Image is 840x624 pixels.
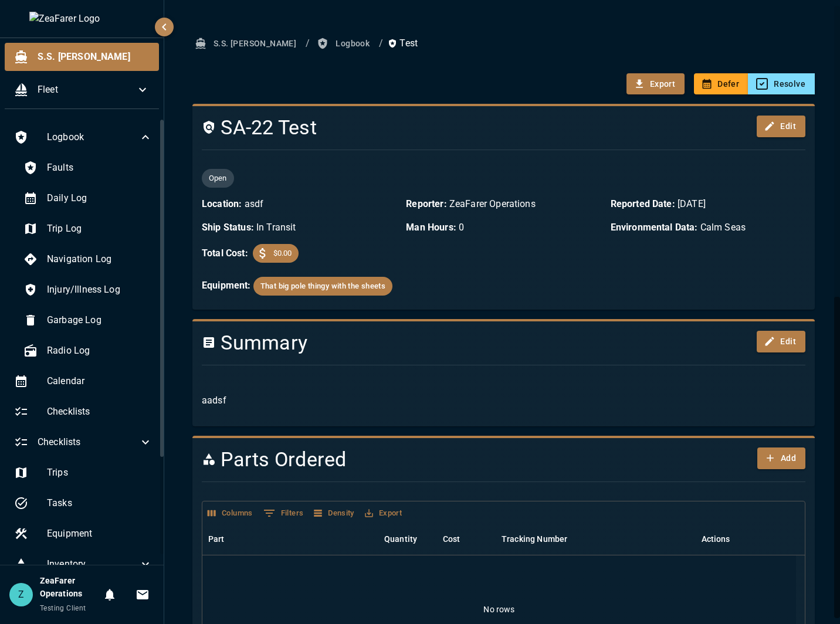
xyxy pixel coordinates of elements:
h6: ZeaFarer Operations [40,575,98,601]
button: Invitations [131,583,154,606]
div: Trips [5,459,162,487]
span: Garbage Log [47,313,153,327]
div: Faults [14,154,162,182]
button: Resolve [748,73,815,95]
p: 0 [406,221,601,235]
button: Notifications [98,583,121,606]
p: [DATE] [611,197,805,211]
span: Tasks [47,496,153,510]
b: Man Hours: [406,222,456,233]
button: Logbook [314,33,374,55]
div: Equipment [5,520,162,548]
span: Navigation Log [47,252,153,266]
span: Inventory [47,557,138,571]
button: S.S. [PERSON_NAME] [192,33,301,55]
div: Cost [443,523,460,555]
button: Edit [757,331,805,352]
span: Equipment [47,527,153,541]
div: Garbage Log [14,306,162,334]
div: Checklists [5,428,162,456]
b: Reported Date: [611,198,675,209]
span: Calendar [47,374,153,388]
div: Part [202,523,378,555]
button: Edit [757,116,805,137]
p: Calm Seas [611,221,805,235]
span: Fleet [38,83,136,97]
div: Part [208,523,225,555]
li: / [379,36,383,50]
div: S.S. [PERSON_NAME] [5,43,159,71]
h4: SA-22 Test [202,116,703,140]
div: Logbook [5,123,162,151]
b: Total Cost: [202,246,248,260]
span: Trips [47,466,153,480]
span: Checklists [38,435,138,449]
div: Radio Log [14,337,162,365]
button: That big pole thingy with the sheets [253,277,392,296]
span: That big pole thingy with the sheets [253,280,392,293]
div: Tasks [5,489,162,517]
p: In Transit [202,221,397,235]
div: Inventory [5,550,162,578]
div: $0.00 [253,244,299,263]
div: Navigation Log [14,245,162,273]
div: Calendar [5,367,162,395]
p: asdf [202,197,397,211]
h4: Summary [202,331,703,355]
button: Add [757,447,805,469]
div: Quantity [384,523,417,555]
div: Fleet [5,76,159,104]
button: Density [311,504,357,523]
span: Daily Log [47,191,153,205]
p: aadsf [202,394,805,408]
span: Checklists [47,405,153,419]
button: Show filters [260,504,307,523]
span: S.S. [PERSON_NAME] [38,50,150,64]
div: Checklists [5,398,162,426]
b: Ship Status: [202,222,254,233]
b: Location: [202,198,242,209]
span: Radio Log [47,344,153,358]
b: Environmental Data: [611,222,698,233]
div: Tracking Number [502,523,567,555]
div: Injury/Illness Log [14,276,162,304]
b: Equipment: [202,280,251,291]
button: Export [362,504,405,523]
img: ZeaFarer Logo [29,12,135,26]
button: Select columns [205,504,256,523]
button: Export [626,73,685,95]
b: Reporter: [406,198,446,209]
div: Cost [437,523,496,555]
p: ZeaFarer Operations [406,197,601,211]
div: Tracking Number [496,523,672,555]
span: Trip Log [47,222,153,236]
div: Actions [672,523,760,555]
span: Open [202,172,234,184]
div: Trip Log [14,215,162,243]
h4: Parts Ordered [202,447,703,472]
div: Daily Log [14,184,162,212]
p: Test [388,36,418,50]
span: Testing Client [40,604,86,612]
span: Injury/Illness Log [47,283,153,297]
div: Z [9,583,33,606]
span: Logbook [47,130,138,144]
div: Quantity [378,523,437,555]
button: Defer [694,73,748,95]
li: / [306,36,310,50]
div: Actions [702,523,730,555]
span: $0.00 [266,247,299,259]
span: Faults [47,161,153,175]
